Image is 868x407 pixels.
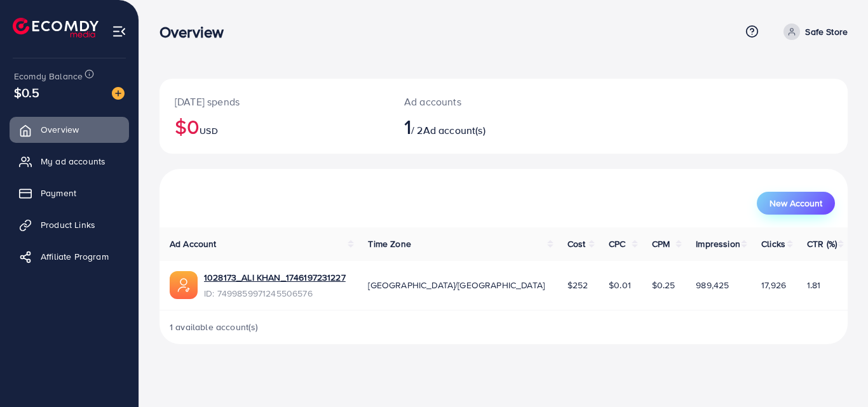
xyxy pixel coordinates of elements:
[404,114,546,138] h2: / 2
[761,279,786,291] span: 17,926
[609,279,631,291] span: $0.01
[112,24,126,39] img: menu
[112,87,125,100] img: image
[175,114,374,138] h2: $0
[41,250,109,263] span: Affiliate Program
[200,124,217,137] span: USD
[10,244,129,269] a: Affiliate Program
[13,18,98,37] img: logo
[170,321,259,333] span: 1 available account(s)
[805,24,848,39] p: Safe Store
[41,155,105,168] span: My ad accounts
[41,218,95,231] span: Product Links
[170,237,217,250] span: Ad Account
[204,271,346,284] a: 1028173_ALI KHAN_1746197231227
[10,180,129,206] a: Payment
[696,237,740,250] span: Impression
[567,279,588,291] span: $252
[41,123,79,136] span: Overview
[10,117,129,142] a: Overview
[807,237,837,250] span: CTR (%)
[814,350,858,397] iframe: Chat
[159,23,234,41] h3: Overview
[696,279,729,291] span: 989,425
[404,112,411,141] span: 1
[609,237,625,250] span: CPC
[10,212,129,237] a: Product Links
[807,279,821,291] span: 1.81
[770,199,822,208] span: New Account
[170,271,198,299] img: ic-ads-acc.e4c84228.svg
[368,279,545,291] span: [GEOGRAPHIC_DATA]/[GEOGRAPHIC_DATA]
[41,187,76,199] span: Payment
[14,83,40,102] span: $0.5
[652,237,670,250] span: CPM
[757,192,835,215] button: New Account
[204,287,346,300] span: ID: 7499859971245506576
[423,123,485,137] span: Ad account(s)
[404,94,546,109] p: Ad accounts
[175,94,374,109] p: [DATE] spends
[14,70,83,83] span: Ecomdy Balance
[652,279,675,291] span: $0.25
[761,237,785,250] span: Clicks
[567,237,586,250] span: Cost
[778,23,848,40] a: Safe Store
[10,149,129,174] a: My ad accounts
[368,237,410,250] span: Time Zone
